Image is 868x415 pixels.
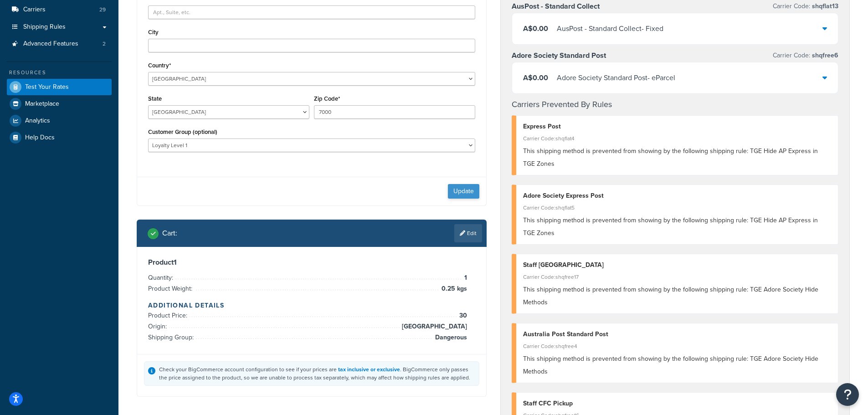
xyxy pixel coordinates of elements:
button: Open Resource Center [836,383,859,406]
span: Advanced Features [23,40,78,48]
div: Express Post [523,120,832,133]
a: Analytics [7,113,112,129]
span: Test Your Rates [25,83,69,91]
button: Update [448,184,479,199]
span: A$0.00 [523,23,548,34]
a: Help Docs [7,129,112,146]
li: Advanced Features [7,36,112,52]
h4: Additional Details [148,301,475,310]
span: shqflat13 [810,1,838,11]
span: Shipping Group: [148,333,196,342]
label: City [148,29,159,36]
div: Adore Society Standard Post - eParcel [557,72,675,84]
a: Edit [454,224,482,242]
input: Apt., Suite, etc. [148,5,475,19]
span: 30 [457,310,467,321]
span: This shipping method is prevented from showing by the following shipping rule: TGE Hide AP Expres... [523,215,818,238]
span: A$0.00 [523,72,548,83]
span: Dangerous [433,332,467,343]
span: 0.25 kgs [439,283,467,294]
span: This shipping method is prevented from showing by the following shipping rule: TGE Adore Society ... [523,354,818,376]
h4: Carriers Prevented By Rules [512,98,839,111]
a: Marketplace [7,96,112,112]
a: Shipping Rules [7,19,112,36]
div: Check your BigCommerce account configuration to see if your prices are . BigCommerce only passes ... [159,365,475,382]
span: This shipping method is prevented from showing by the following shipping rule: TGE Hide AP Expres... [523,146,818,169]
a: tax inclusive or exclusive [338,365,400,374]
div: Carrier Code: shqflat4 [523,132,832,145]
p: Carrier Code: [773,49,838,62]
h2: Cart : [162,229,177,237]
label: Country* [148,62,171,69]
span: Quantity: [148,273,175,282]
div: Adore Society Express Post [523,190,832,202]
a: Advanced Features2 [7,36,112,52]
div: Carrier Code: shqfree4 [523,340,832,353]
span: Product Price: [148,311,190,320]
span: Analytics [25,117,50,125]
li: Carriers [7,1,112,18]
div: Staff [GEOGRAPHIC_DATA] [523,259,832,272]
span: [GEOGRAPHIC_DATA] [400,321,467,332]
span: 2 [103,40,106,48]
div: Carrier Code: shqflat5 [523,201,832,214]
a: Test Your Rates [7,79,112,95]
span: Carriers [23,6,46,14]
span: Help Docs [25,134,55,142]
label: State [148,95,162,102]
a: Carriers29 [7,1,112,18]
span: 1 [462,272,467,283]
h3: AusPost - Standard Collect [512,2,600,11]
div: Resources [7,69,112,77]
span: Marketplace [25,100,59,108]
span: Shipping Rules [23,23,66,31]
span: This shipping method is prevented from showing by the following shipping rule: TGE Adore Society ... [523,285,818,307]
div: Carrier Code: shqfree17 [523,271,832,283]
span: 29 [99,6,106,14]
label: Zip Code* [314,95,340,102]
div: Australia Post Standard Post [523,328,832,341]
span: shqfree6 [810,51,838,60]
h3: Adore Society Standard Post [512,51,606,60]
div: AusPost - Standard Collect - Fixed [557,22,663,35]
div: Staff CFC Pickup [523,397,832,410]
h3: Product 1 [148,258,475,267]
label: Customer Group (optional) [148,128,217,135]
span: Product Weight: [148,284,195,293]
span: Origin: [148,322,169,331]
